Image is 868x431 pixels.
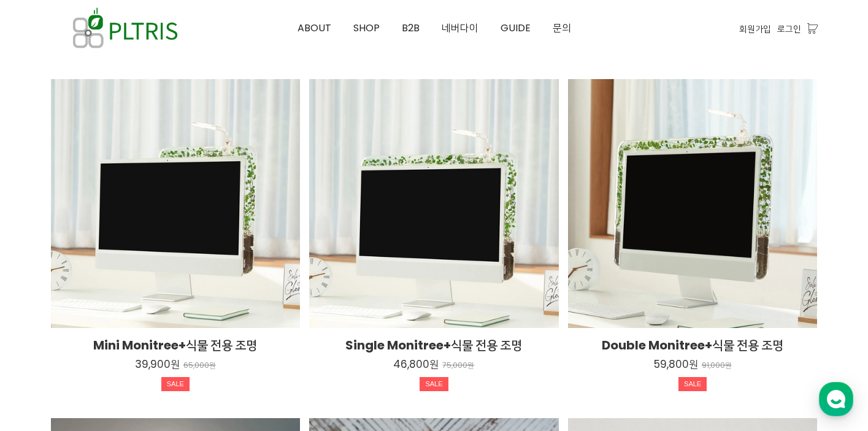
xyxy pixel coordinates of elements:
p: 59,800원 [654,357,698,371]
span: 문의 [553,21,571,35]
span: 홈 [39,348,46,357]
h2: Mini Monitree+식물 전용 조명 [51,337,301,354]
a: 네버다이 [431,1,490,56]
a: 문의 [542,1,582,56]
a: SHOP [342,1,391,56]
h2: Single Monitree+식물 전용 조명 [309,337,559,354]
a: Single Monitree+식물 전용 조명 46,800원 75,000원 SALE [309,337,559,396]
a: ABOUT [286,1,342,56]
span: 대화 [112,348,127,358]
span: B2B [402,21,420,35]
a: Double Monitree+식물 전용 조명 59,800원 91,000원 SALE [568,337,818,396]
span: 설정 [190,348,204,357]
p: 75,000원 [442,361,474,370]
span: GUIDE [501,21,531,35]
div: SALE [678,377,707,392]
p: 91,000원 [702,361,732,370]
div: SALE [420,377,448,392]
span: SHOP [353,21,380,35]
a: 로그인 [777,22,801,36]
p: 46,800원 [393,357,439,371]
div: SALE [161,377,190,392]
a: 회원가입 [739,22,771,36]
p: 39,900원 [135,357,180,371]
a: 대화 [81,329,158,360]
h2: Double Monitree+식물 전용 조명 [568,337,818,354]
a: 홈 [4,329,81,360]
a: 설정 [158,329,236,360]
span: ABOUT [298,21,331,35]
a: B2B [391,1,431,56]
a: GUIDE [490,1,542,56]
span: 네버다이 [442,21,478,35]
p: 65,000원 [183,361,216,370]
a: Mini Monitree+식물 전용 조명 39,900원 65,000원 SALE [51,337,301,396]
